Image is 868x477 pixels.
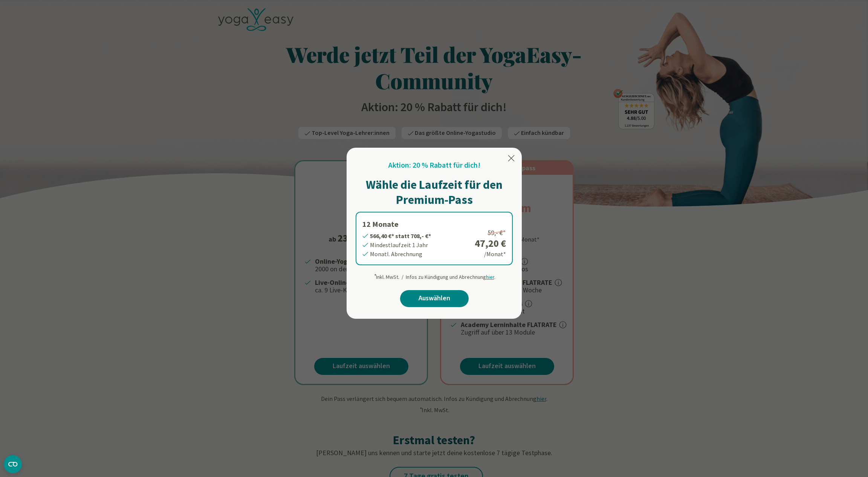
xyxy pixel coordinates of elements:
h2: Aktion: 20 % Rabatt für dich! [388,160,480,171]
button: CMP-Widget öffnen [4,455,22,473]
span: hier [486,274,494,280]
div: Inkl. MwSt. / Infos zu Kündigung und Abrechnung . [373,270,495,281]
h1: Wähle die Laufzeit für den Premium-Pass [356,177,513,207]
a: Auswählen [400,290,469,307]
